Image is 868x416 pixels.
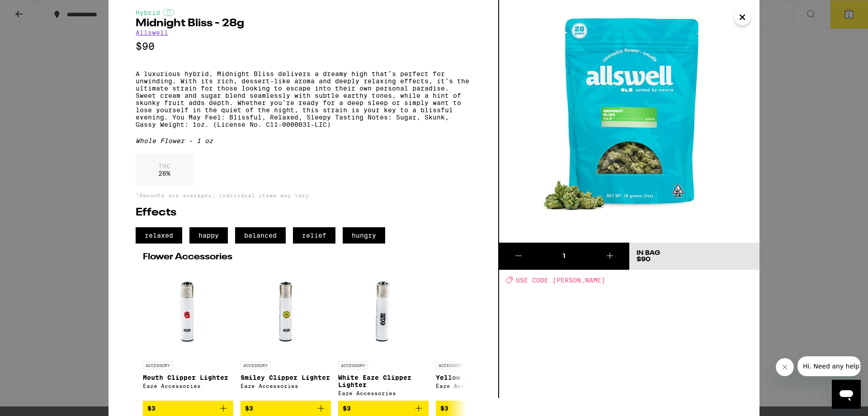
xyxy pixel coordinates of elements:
p: A luxurious hybrid, Midnight Bliss delivers a dreamy high that’s perfect for unwinding. With its ... [136,70,471,128]
div: Eaze Accessories [338,390,429,396]
span: $3 [343,405,351,412]
button: In Bag$90 [629,243,759,270]
img: Eaze Accessories - Smiley Clipper Lighter [241,266,331,357]
img: Eaze Accessories - Yellow BIC Lighter [446,266,516,357]
p: White Eaze Clipper Lighter [338,374,429,388]
h2: Flower Accessories [143,253,464,262]
div: Whole Flower - 1 oz [136,137,471,144]
iframe: Message from company [797,356,861,376]
p: Mouth Clipper Lighter [143,374,233,381]
h2: Effects [136,207,471,218]
button: Add to bag [241,401,331,416]
p: Yellow BIC Lighter [436,374,526,381]
span: balanced [235,227,286,244]
button: Add to bag [338,401,429,416]
a: Open page for Mouth Clipper Lighter from Eaze Accessories [143,266,233,401]
span: happy [189,227,228,244]
a: Open page for Smiley Clipper Lighter from Eaze Accessories [241,266,331,401]
button: Add to bag [143,401,233,416]
p: ACCESSORY [436,361,466,369]
div: Eaze Accessories [143,383,233,389]
img: Eaze Accessories - White Eaze Clipper Lighter [338,266,429,357]
span: $3 [147,405,156,412]
div: 26 % [136,153,193,186]
span: relaxed [136,227,182,244]
a: Allswell [136,29,168,36]
h2: Midnight Bliss - 28g [136,18,471,29]
div: In Bag [637,250,660,256]
div: 1 [538,252,590,261]
span: hungry [343,227,385,244]
p: ACCESSORY [143,361,173,369]
p: ACCESSORY [338,361,368,369]
p: Smiley Clipper Lighter [241,374,331,381]
p: $90 [136,41,471,52]
span: Hi. Need any help? [5,6,65,14]
iframe: Close message [776,358,794,376]
iframe: Button to launch messaging window [832,380,861,409]
span: $3 [440,405,448,412]
img: Eaze Accessories - Mouth Clipper Lighter [143,266,233,357]
span: $3 [245,405,253,412]
span: USE CODE [PERSON_NAME] [516,277,605,284]
span: $90 [637,256,651,263]
span: relief [293,227,335,244]
div: Hybrid [136,9,471,16]
div: Eaze Accessories [241,383,331,389]
p: THC [158,163,170,170]
p: ACCESSORY [241,361,270,369]
button: Close [734,9,750,25]
p: *Amounts are averages, individual items may vary. [136,192,471,198]
a: Open page for White Eaze Clipper Lighter from Eaze Accessories [338,266,429,401]
img: hybridColor.svg [163,9,174,16]
button: Add to bag [436,401,526,416]
a: Open page for Yellow BIC Lighter from Eaze Accessories [436,266,526,401]
div: Eaze Accessories [436,383,526,389]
